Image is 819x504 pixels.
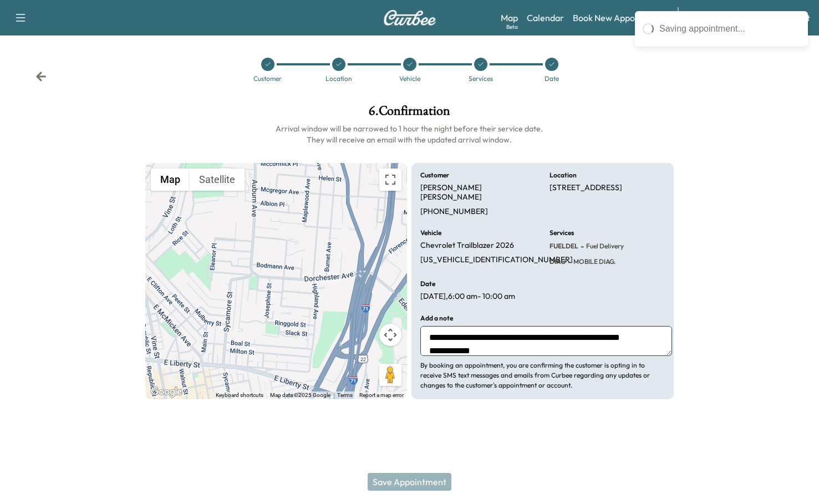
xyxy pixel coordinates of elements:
a: Report a map error [359,392,404,398]
a: MapBeta [501,11,518,24]
p: [PERSON_NAME] [PERSON_NAME] [420,183,536,202]
h1: 6 . Confirmation [145,104,674,123]
div: Date [545,75,559,82]
h6: Arrival window will be narrowed to 1 hour the night before their service date. They will receive ... [145,123,674,145]
p: [DATE] , 6:00 am - 10:00 am [420,292,515,302]
a: Book New Appointment [573,11,667,24]
button: Map camera controls [379,324,401,346]
span: Map data ©2025 Google [270,392,330,398]
span: DIAG [550,257,566,266]
span: - [578,241,584,252]
span: MOBILE DIAG. [571,257,615,266]
h6: Location [550,172,577,179]
a: Calendar [527,11,564,24]
div: Beta [506,23,518,31]
div: Location [325,75,352,82]
h6: Date [420,281,435,287]
div: Vehicle [399,75,420,82]
p: By booking an appointment, you are confirming the customer is opting in to receive SMS text messa... [420,360,664,390]
a: Terms (opens in new tab) [337,392,353,398]
button: Drag Pegman onto the map to open Street View [379,364,401,386]
img: Curbee Logo [383,10,436,26]
a: Open this area in Google Maps (opens a new window) [148,385,185,399]
h6: Vehicle [420,230,441,236]
div: Customer [253,75,282,82]
img: Google [148,385,185,399]
span: FUELDEL [550,242,578,251]
span: - [566,256,571,267]
div: Saving appointment... [659,22,800,35]
button: Show street map [151,169,190,191]
span: Fuel Delivery [584,242,624,251]
div: Services [469,75,493,82]
h6: Services [550,230,574,236]
h6: Add a note [420,315,453,322]
p: [PHONE_NUMBER] [420,207,488,217]
div: Back [35,71,47,82]
p: [STREET_ADDRESS] [550,183,622,193]
button: Toggle fullscreen view [379,169,401,191]
p: [US_VEHICLE_IDENTIFICATION_NUMBER] [420,255,573,265]
button: Show satellite imagery [190,169,245,191]
button: Keyboard shortcuts [216,391,263,399]
h6: Customer [420,172,449,179]
p: Chevrolet Trailblazer 2026 [420,241,514,251]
